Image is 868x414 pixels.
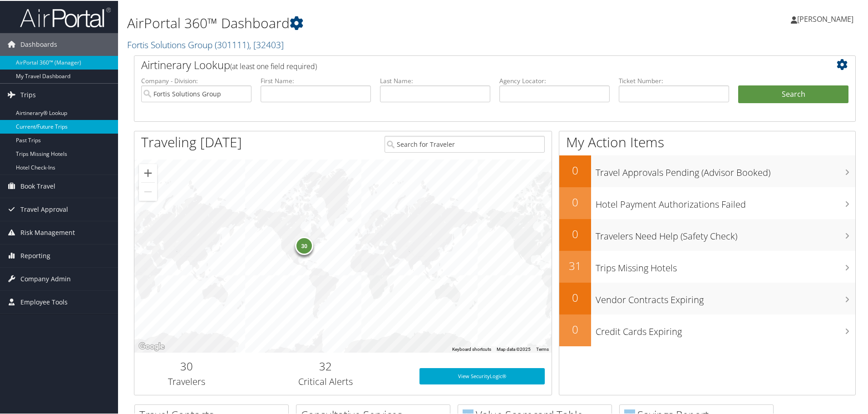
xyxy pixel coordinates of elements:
[246,374,406,387] h3: Critical Alerts
[499,75,610,85] label: Agency Locator:
[230,60,317,70] span: (at least one field required)
[559,132,855,151] h1: My Action Items
[559,321,591,336] h2: 0
[596,161,855,178] h3: Travel Approvals Pending (Advisor Booked)
[738,85,848,103] button: Search
[559,186,855,218] a: 0Hotel Payment Authorizations Failed
[127,38,284,50] a: Fortis Solutions Group
[559,155,855,186] a: 0Travel Approvals Pending (Advisor Booked)
[596,288,855,305] h3: Vendor Contracts Expiring
[497,346,531,351] span: Map data ©2025
[215,38,249,50] span: ( 301111 )
[141,358,232,373] h2: 30
[141,75,252,85] label: Company - Division:
[249,38,284,50] span: , [ 32403 ]
[559,218,855,250] a: 0Travelers Need Help (Safety Check)
[20,244,50,266] span: Reporting
[559,250,855,282] a: 31Trips Missing Hotels
[559,257,591,273] h2: 31
[139,163,157,181] button: Zoom in
[20,197,68,220] span: Travel Approval
[20,174,55,197] span: Book Travel
[559,282,855,314] a: 0Vendor Contracts Expiring
[137,340,167,352] img: Google
[141,374,232,387] h3: Travelers
[596,224,855,242] h3: Travelers Need Help (Safety Check)
[559,314,855,345] a: 0Credit Cards Expiring
[380,75,490,85] label: Last Name:
[139,182,157,200] button: Zoom out
[596,256,855,274] h3: Trips Missing Hotels
[20,32,57,55] span: Dashboards
[536,346,549,351] a: Terms (opens in new tab)
[452,345,491,352] button: Keyboard shortcuts
[137,340,167,352] a: Open this area in Google Maps (opens a new window)
[141,56,789,72] h2: Airtinerary Lookup
[246,358,406,373] h2: 32
[619,75,729,85] label: Ticket Number:
[596,193,855,210] h3: Hotel Payment Authorizations Failed
[295,235,313,254] div: 30
[797,13,853,23] span: [PERSON_NAME]
[419,367,545,384] a: View SecurityLogic®
[20,290,68,313] span: Employee Tools
[261,75,371,85] label: First Name:
[559,194,591,209] h2: 0
[20,267,71,289] span: Company Admin
[127,13,617,32] h1: AirPortal 360™ Dashboard
[385,135,545,152] input: Search for Traveler
[559,225,591,241] h2: 0
[141,132,242,151] h1: Traveling [DATE]
[559,162,591,177] h2: 0
[596,320,855,337] h3: Credit Cards Expiring
[559,289,591,304] h2: 0
[20,83,36,105] span: Trips
[20,220,75,243] span: Risk Management
[20,6,111,27] img: airportal-logo.png
[791,5,863,32] a: [PERSON_NAME]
